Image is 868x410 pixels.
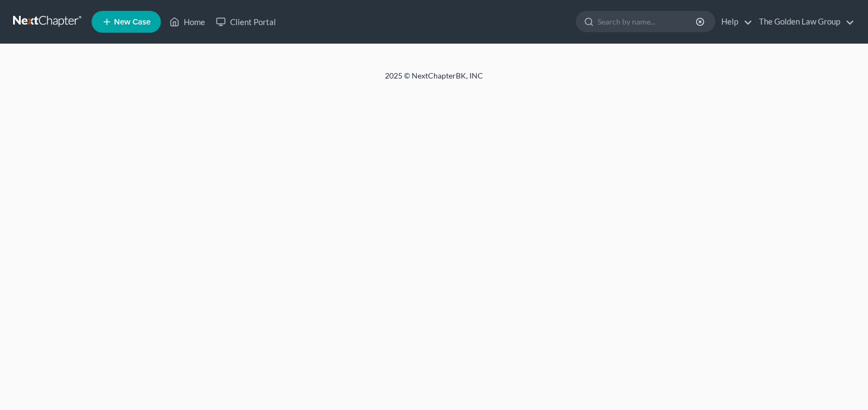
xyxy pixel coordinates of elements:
a: The Golden Law Group [754,12,854,32]
input: Search by name... [598,11,697,32]
span: New Case [114,18,150,26]
div: 2025 © NextChapterBK, INC [123,70,745,90]
a: Home [164,12,210,32]
a: Client Portal [210,12,281,32]
a: Help [716,12,752,32]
